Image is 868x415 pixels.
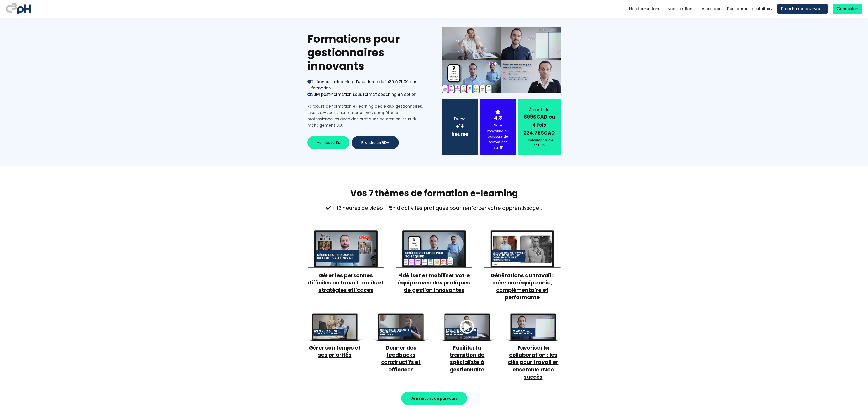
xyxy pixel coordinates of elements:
[307,204,561,212] div: + 12 heures de vidéo + 5h d'activités pratiques pour renforcer votre apprentissage !
[307,103,426,128] div: Parcours de formation e-learning dédié aux gestionnaires. Inscrivez-vous pour renforcer vos compé...
[307,136,349,149] button: Voir les tarifs
[524,113,555,136] strong: 899$CAD ou 4 fois 224,75$CAD
[451,123,468,138] b: +14 heures
[486,123,510,151] div: Note moyenne du parcours de formations (sur 5)
[311,91,416,98] div: Suivi post-formation sous format coaching en option
[524,138,555,147] div: Paiement possible en Euro
[702,5,720,12] span: A propos
[308,272,384,294] a: Gérer les personnes difficiles au travail : outils et stratégies efficaces
[668,5,695,12] span: Nos solutions
[629,5,660,12] span: Nos formations
[307,188,561,199] h1: Vos 7 thèmes de formation e-learning
[381,344,421,373] a: Donner des feedbacks constructifs et efficaces
[450,344,484,373] a: Faciliter la transition de spécialiste à gestionnaire
[311,79,426,91] div: 7 séances e-learning d'une durée de 1h30 à 2h00 par formation
[777,4,828,14] a: Prendre rendez-vous
[401,392,467,405] button: Je m'inscris au parcours
[491,272,554,301] a: Générations au travail : créer une équipe unie, complémentaire et performante
[398,272,470,294] a: Fidéliser et mobiliser votre équipe avec des pratiques de gestion innovantes
[307,32,426,73] h1: Formations pour gestionnaires innovants
[524,107,555,113] div: À partir de
[508,344,558,380] a: Favoriser la collaboration : les clés pour travailler ensemble avec succès
[781,5,824,12] span: Prendre rendez-vous
[494,114,502,121] strong: 4.8
[317,140,340,145] span: Voir les tarifs
[833,4,862,14] a: Connexion
[6,2,31,15] img: logo C3PH
[411,396,458,401] strong: Je m'inscris au parcours
[361,140,389,145] span: Prendre un RDV
[727,5,770,12] span: Ressources gratuites
[447,116,472,122] div: Durée
[837,5,858,12] span: Connexion
[309,344,361,359] a: Gérer son temps et ses priorités
[352,136,399,149] button: Prendre un RDV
